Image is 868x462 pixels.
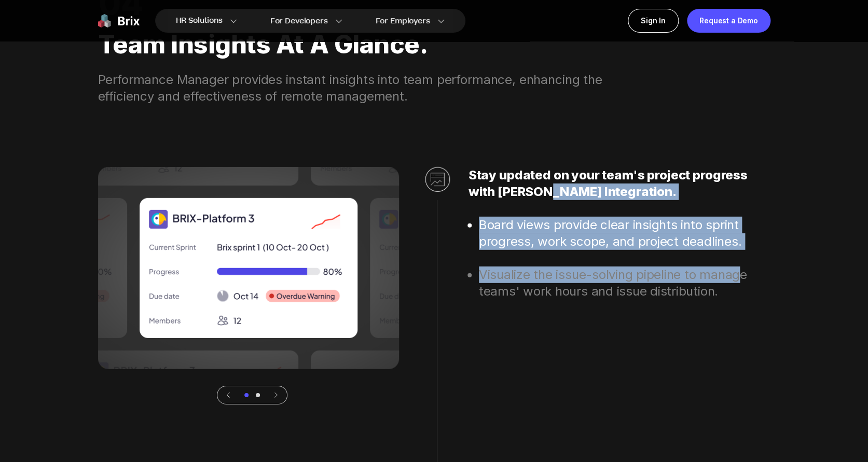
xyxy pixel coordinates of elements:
[687,9,770,33] a: Request a Demo
[628,9,679,33] a: Sign In
[98,167,399,369] img: avatar
[98,18,770,72] div: Team Insights at a Glance.
[469,167,770,200] h2: Stay updated on your team's project progress with [PERSON_NAME] Integration.
[376,16,430,26] span: For Employers
[176,12,223,29] span: HR Solutions
[479,267,770,300] li: Visualize the issue-solving pipeline to manage teams' work hours and issue distribution.
[270,16,328,26] span: For Developers
[98,72,629,105] div: Performance Manager provides instant insights into team performance, enhancing the efficiency and...
[479,217,770,250] li: Board views provide clear insights into sprint progress, work scope, and project deadlines.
